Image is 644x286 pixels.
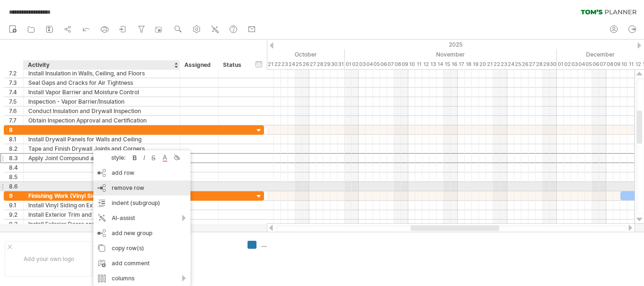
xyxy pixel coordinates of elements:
div: indent (subgroup) [93,196,190,211]
div: Tuesday, 4 November 2025 [366,59,373,69]
div: 8.1 [9,135,23,144]
div: 7.4 [9,88,23,97]
div: Tuesday, 21 October 2025 [267,59,274,69]
div: 7.7 [9,116,23,125]
div: 9 [9,191,23,200]
div: columns [93,271,190,286]
div: Sunday, 23 November 2025 [500,59,507,69]
div: Friday, 28 November 2025 [536,59,543,69]
div: Seal Gaps and Cracks for Air Tightness [28,78,175,87]
div: Saturday, 29 November 2025 [543,59,550,69]
div: add new group [93,226,190,241]
div: 9.2 [9,210,23,219]
div: Apply Joint Compound and Sand Drywall [28,154,175,163]
div: .... [157,253,236,261]
div: Monday, 27 October 2025 [309,59,316,69]
div: Thursday, 6 November 2025 [380,59,387,69]
div: Inspection - Vapor Barrier/Insulation [28,97,175,106]
div: Sunday, 2 November 2025 [352,59,359,69]
div: AI-assist [93,211,190,226]
div: Monday, 8 December 2025 [606,59,613,69]
div: Tuesday, 11 November 2025 [415,59,422,69]
div: .... [157,264,236,272]
div: Tuesday, 28 October 2025 [316,59,323,69]
div: Obtain Inspection Approval and Certification [28,116,175,125]
div: 8.3 [9,154,23,163]
div: Saturday, 22 November 2025 [493,59,500,69]
div: Install Exterior Trim and Moulding [28,210,175,219]
div: Friday, 5 December 2025 [585,59,592,69]
div: 8 [9,125,23,134]
div: Friday, 24 October 2025 [288,59,295,69]
div: 8.4 [9,163,23,172]
div: Install Vapor Barrier and Moisture Control [28,88,175,97]
div: Wednesday, 10 December 2025 [620,59,627,69]
div: Wednesday, 12 November 2025 [422,59,429,69]
div: Monday, 1 December 2025 [557,59,564,69]
div: Saturday, 6 December 2025 [592,59,599,69]
div: Tuesday, 18 November 2025 [465,59,472,69]
div: Saturday, 8 November 2025 [394,59,401,69]
div: Thursday, 4 December 2025 [578,59,585,69]
div: Install Exterior Doors and Hardware [28,220,175,229]
div: Friday, 14 November 2025 [437,59,444,69]
div: add row [93,165,190,180]
div: Monday, 17 November 2025 [458,59,465,69]
div: Sunday, 9 November 2025 [401,59,408,69]
div: Sunday, 7 December 2025 [599,59,606,69]
div: 9.3 [9,220,23,229]
div: Install Insulation in Walls, Ceiling, and Floors [28,69,175,78]
div: Friday, 31 October 2025 [338,59,345,69]
div: Monday, 10 November 2025 [408,59,415,69]
div: .... [261,241,313,249]
div: Conduct Insulation and Drywall Inspection [28,106,175,115]
div: Assigned [184,60,213,70]
div: Thursday, 13 November 2025 [429,59,437,69]
div: 7.2 [9,69,23,78]
div: Sunday, 26 October 2025 [302,59,309,69]
div: Saturday, 25 October 2025 [295,59,302,69]
div: add comment [93,256,190,271]
div: Tuesday, 2 December 2025 [564,59,571,69]
div: Friday, 12 December 2025 [635,59,642,69]
div: Thursday, 20 November 2025 [479,59,486,69]
div: Wednesday, 22 October 2025 [274,59,281,69]
div: Install Vinyl Siding on Exterior Walls [28,201,175,210]
div: Tuesday, 25 November 2025 [514,59,521,69]
div: Sunday, 16 November 2025 [451,59,458,69]
div: Sunday, 30 November 2025 [550,59,557,69]
div: Thursday, 27 November 2025 [528,59,536,69]
div: Add your own logo [5,241,93,277]
div: Wednesday, 29 October 2025 [323,59,330,69]
div: Tuesday, 9 December 2025 [613,59,620,69]
div: Friday, 21 November 2025 [486,59,493,69]
div: Install Drywall Panels for Walls and Ceiling [28,135,175,144]
div: Monday, 24 November 2025 [507,59,514,69]
div: 7.3 [9,78,23,87]
div: Wednesday, 19 November 2025 [472,59,479,69]
div: Wednesday, 26 November 2025 [521,59,528,69]
div: Activity [28,60,174,70]
div: Status [223,60,244,70]
div: Thursday, 30 October 2025 [330,59,338,69]
div: 8.2 [9,144,23,153]
div: 7.5 [9,97,23,106]
div: 7.6 [9,106,23,115]
div: 8.5 [9,172,23,181]
div: Thursday, 11 December 2025 [627,59,635,69]
div: Wednesday, 5 November 2025 [373,59,380,69]
div: Monday, 3 November 2025 [359,59,366,69]
div: .... [157,241,236,249]
div: 8.6 [9,182,23,191]
div: Saturday, 1 November 2025 [345,59,352,69]
div: Saturday, 15 November 2025 [444,59,451,69]
div: copy row(s) [93,241,190,256]
div: style: [97,154,130,161]
div: Tape and Finish Drywall Joints and Corners [28,144,175,153]
div: November 2025 [345,49,557,59]
div: 9.1 [9,201,23,210]
div: Finishing Work (Vinyl Siding, Flooring, Doors, Windows) [28,191,175,200]
div: Friday, 7 November 2025 [387,59,394,69]
span: remove row [112,184,144,191]
div: Wednesday, 3 December 2025 [571,59,578,69]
